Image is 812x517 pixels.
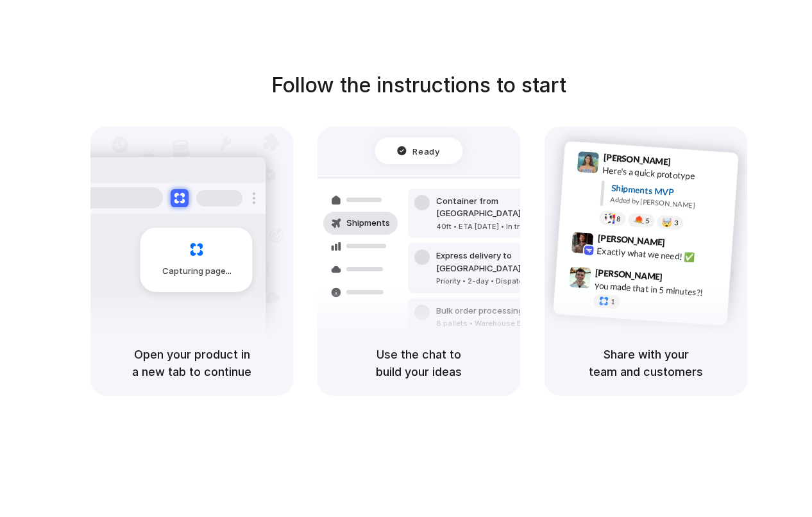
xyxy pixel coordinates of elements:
h5: Share with your team and customers [560,346,732,380]
div: Priority • 2-day • Dispatched [436,276,575,287]
span: [PERSON_NAME] [603,150,671,169]
div: 8 pallets • Warehouse B • Packed [436,318,555,329]
div: Container from [GEOGRAPHIC_DATA] [436,195,575,220]
span: Ready [413,144,440,157]
div: 40ft • ETA [DATE] • In transit [436,221,575,232]
span: 1 [611,298,615,305]
h5: Open your product in a new tab to continue [106,346,278,380]
span: 5 [645,217,650,224]
span: 3 [674,219,679,226]
span: 8 [616,215,621,222]
div: Exactly what we need! ✅ [596,244,725,266]
div: Bulk order processing [436,305,555,318]
div: Shipments MVP [611,181,729,202]
div: Added by [PERSON_NAME] [610,194,728,213]
div: you made that in 5 minutes?! [594,278,722,300]
div: 🤯 [662,217,673,227]
span: [PERSON_NAME] [597,230,665,249]
div: Here's a quick prototype [602,163,731,185]
span: [PERSON_NAME] [595,265,663,284]
h5: Use the chat to build your ideas [333,346,505,380]
div: Express delivery to [GEOGRAPHIC_DATA] [436,250,575,275]
span: 9:42 AM [669,237,695,252]
h1: Follow the instructions to start [271,70,566,101]
span: 9:47 AM [666,271,693,287]
span: 9:41 AM [675,156,701,171]
span: Shipments [346,217,390,230]
span: Capturing page [162,265,233,278]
